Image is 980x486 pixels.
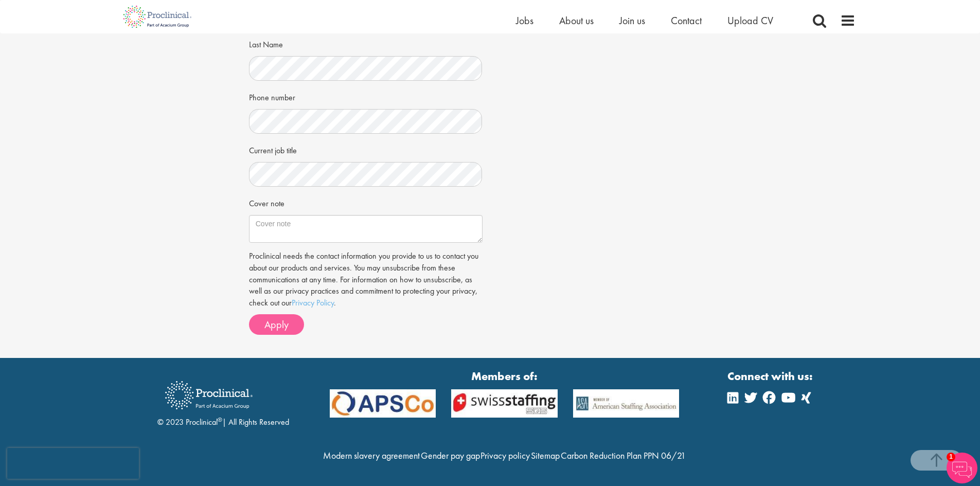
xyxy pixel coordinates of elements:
label: Cover note [249,194,284,210]
img: APSCo [565,389,687,418]
a: Join us [619,14,645,27]
a: Contact [671,14,702,27]
a: Sitemap [531,449,560,461]
a: Carbon Reduction Plan PPN 06/21 [561,449,686,461]
span: Apply [264,318,289,331]
img: Chatbot [947,453,977,483]
img: APSCo [322,389,444,418]
sup: ® [218,416,222,424]
a: Jobs [516,14,533,27]
a: Modern slavery agreement [323,449,420,461]
a: Privacy Policy [292,297,334,308]
a: Gender pay gap [421,449,480,461]
iframe: reCAPTCHA [7,448,139,479]
a: Privacy policy [480,449,530,461]
label: Last Name [249,35,283,51]
label: Current job title [249,141,297,157]
p: Proclinical needs the contact information you provide to us to contact you about our products and... [249,250,483,309]
button: Apply [249,314,304,335]
span: 1 [947,453,955,461]
img: APSCo [443,389,565,418]
strong: Connect with us: [727,368,815,384]
label: Phone number [249,88,295,104]
div: © 2023 Proclinical | All Rights Reserved [157,373,289,428]
img: Proclinical Recruitment [157,374,260,417]
a: Upload CV [727,14,773,27]
a: About us [559,14,594,27]
strong: Members of: [330,368,680,384]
